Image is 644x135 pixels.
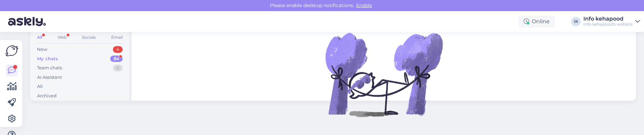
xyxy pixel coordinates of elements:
[583,22,633,27] div: Info kehapood's website
[56,33,68,42] div: Web
[354,2,374,8] span: Enable
[323,14,444,135] img: No Chat active
[36,33,43,42] div: All
[37,65,62,71] div: Team chats
[110,33,124,42] div: Email
[113,65,123,71] div: 0
[110,56,123,62] div: 84
[37,56,58,62] div: My chats
[5,45,18,56] img: Askly Logo
[113,46,123,53] div: 4
[81,33,97,42] div: Socials
[37,83,43,90] div: All
[571,17,581,26] div: IK
[583,16,633,22] div: Info kehapood
[37,74,62,81] div: AI Assistant
[37,93,57,99] div: Archived
[37,46,47,53] div: New
[518,15,555,28] div: Online
[583,16,640,27] a: Info kehapoodInfo kehapood's website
